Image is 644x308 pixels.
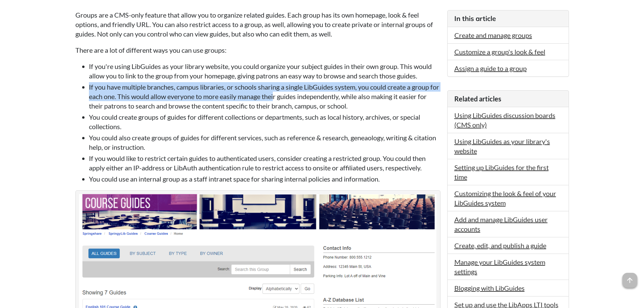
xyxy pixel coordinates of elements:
[454,189,556,207] a: Customizing the look & feel of your LibGuides system
[454,14,562,23] h3: In this article
[454,241,546,250] a: Create, edit, and publish a guide
[89,112,440,131] li: You could create groups of guides for different collections or departments, such as local history...
[89,174,440,184] li: You could use an internal group as a staff intranet space for sharing internal policies and infor...
[454,31,532,39] a: Create and manage groups
[75,45,440,55] p: There are a lot of different ways you can use groups:
[89,133,440,152] li: You could also create groups of guides for different services, such as reference & research, gene...
[89,153,440,172] li: If you would like to restrict certain guides to authenticated users, consider creating a restrict...
[75,10,440,39] p: Groups are a CMS-only feature that allow you to organize related guides. Each group has its own h...
[454,64,527,72] a: Assign a guide to a group
[89,82,440,111] li: If you have multiple branches, campus libraries, or schools sharing a single LibGuides system, yo...
[454,48,545,56] a: Customize a group's look & feel
[454,137,550,155] a: Using LibGuides as your library's website
[454,215,548,233] a: Add and manage LibGuides user accounts
[454,258,545,276] a: Manage your LibGuides system settings
[454,163,549,181] a: Setting up LibGuides for the first time
[454,95,501,103] span: Related articles
[454,284,525,292] a: Blogging with LibGuides
[454,111,555,129] a: Using LibGuides discussion boards (CMS only)
[622,273,637,288] span: arrow_upward
[89,62,440,80] li: If you're using LibGuides as your library website, you could organize your subject guides in thei...
[622,274,637,282] a: arrow_upward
